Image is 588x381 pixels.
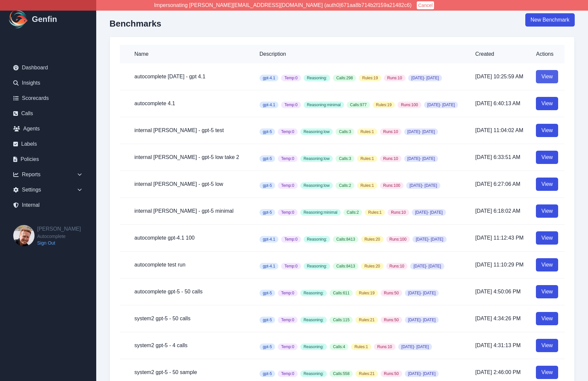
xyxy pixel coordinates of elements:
span: Calls: 3 [335,155,354,162]
h1: Genfin [32,14,57,25]
span: Temp: 0 [278,182,297,189]
span: Temp: 0 [278,370,297,377]
span: Reasoning: [300,370,327,377]
span: Runs: 50 [381,317,402,323]
h5: internal [PERSON_NAME] - gpt-5 low [134,180,249,188]
span: Calls: 611 [330,290,353,296]
span: [DATE] - [DATE] [404,155,438,162]
span: Rules: 19 [359,75,381,81]
span: Reasoning: [300,317,327,323]
span: Temp: 0 [278,128,297,135]
span: Calls: 8413 [333,236,358,243]
span: Reasoning: [304,75,331,81]
span: gpt-4.1 [259,236,278,243]
th: Name [120,45,254,63]
h2: [PERSON_NAME] [37,225,81,233]
span: Reasoning: [304,263,331,269]
span: Calls: 2 [335,182,354,189]
p: [DATE] 2:46:00 PM [475,368,525,376]
span: Temp: 0 [281,236,301,243]
p: [DATE] 4:50:06 PM [475,288,525,296]
span: gpt-5 [259,290,275,296]
th: Created [470,45,531,63]
span: Reasoning: minimal [300,209,341,216]
span: Rules: 19 [355,290,378,296]
h5: autocomplete test run [134,261,249,269]
p: [DATE] 4:31:13 PM [475,342,525,349]
h5: internal [PERSON_NAME] - gpt-5 low take 2 [134,153,249,161]
span: gpt-4.1 [259,102,278,108]
span: Reasoning: low [300,155,333,162]
h5: autocomplete gpt-4.1 100 [134,234,249,242]
a: View [536,70,558,83]
span: Calls: 8413 [333,263,358,269]
a: View [536,231,558,245]
span: Temp: 0 [278,209,297,216]
span: Reasoning: [304,236,331,243]
span: Temp: 0 [281,263,301,269]
a: View [536,204,558,218]
a: Policies [8,153,88,166]
h5: system2 gpt-5 - 50 sample [134,368,249,376]
span: [DATE] - [DATE] [412,209,446,216]
h5: system2 gpt-5 - 50 calls [134,315,249,323]
h5: internal [PERSON_NAME] - gpt-5 minimal [134,207,249,215]
th: Description [254,45,470,63]
span: Rules: 1 [351,343,371,350]
span: Rules: 21 [355,317,378,323]
p: [DATE] 6:33:51 AM [475,153,525,161]
span: Rules: 1 [357,182,377,189]
span: [DATE] - [DATE] [408,75,442,81]
span: Runs: 10 [380,155,402,162]
span: Rules: 1 [365,209,385,216]
span: gpt-5 [259,128,275,135]
span: gpt-4.1 [259,263,278,269]
div: Reports [8,168,88,181]
span: Runs: 50 [381,370,402,377]
span: gpt-5 [259,343,275,350]
span: [DATE] - [DATE] [424,102,458,108]
span: Calls: 3 [335,128,354,135]
a: View [536,178,558,191]
a: View [536,97,558,110]
img: Brian Dunagan [13,225,35,246]
span: [DATE] - [DATE] [406,182,440,189]
h2: Benchmarks [110,19,161,29]
span: Runs: 100 [398,102,421,108]
span: Reasoning: low [300,128,333,135]
h5: system2 gpt-5 - 4 calls [134,342,249,349]
p: [DATE] 11:12:43 PM [475,234,525,242]
span: [DATE] - [DATE] [405,370,439,377]
a: View [536,339,558,352]
span: Calls: 558 [330,370,353,377]
div: Settings [8,183,88,196]
span: Rules: 1 [357,128,377,135]
span: Reasoning: low [300,182,333,189]
h5: autocomplete 4.1 [134,100,249,108]
p: [DATE] 4:34:26 PM [475,315,525,323]
span: Reasoning: [300,343,327,350]
a: View [536,124,558,137]
span: Runs: 10 [374,343,396,350]
a: View [536,366,558,379]
span: Runs: 100 [386,236,410,243]
span: [DATE] - [DATE] [405,290,439,296]
p: [DATE] 6:27:06 AM [475,180,525,188]
a: Insights [8,76,88,90]
p: [DATE] 6:18:02 AM [475,207,525,215]
span: Runs: 50 [381,290,402,296]
h5: autocomplete [DATE] - gpt 4.1 [134,73,249,81]
span: Calls: 977 [347,102,370,108]
a: Calls [8,107,88,120]
p: [DATE] 10:25:59 AM [475,73,525,81]
span: Temp: 0 [278,343,297,350]
span: gpt-5 [259,370,275,377]
span: Reasoning: [300,290,327,296]
span: Rules: 20 [361,263,383,269]
span: [DATE] - [DATE] [410,263,444,269]
p: [DATE] 11:10:29 PM [475,261,525,269]
span: Calls: 115 [330,317,353,323]
h5: internal [PERSON_NAME] - gpt-5 test [134,126,249,134]
span: [DATE] - [DATE] [405,317,439,323]
span: Calls: 298 [333,75,356,81]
